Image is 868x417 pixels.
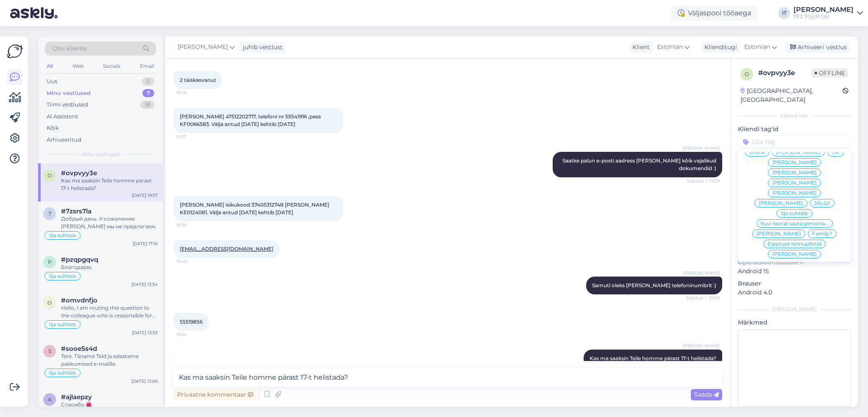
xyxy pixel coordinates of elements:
span: 7 [48,210,51,217]
div: Hello, I am routing this question to the colleague who is responsible for this topic. The reply m... [61,304,158,319]
div: IT [778,7,790,19]
span: #omvdnfjo [61,297,97,304]
span: 2 täiskasvanut [180,77,216,83]
span: [PERSON_NAME] [757,231,801,236]
p: Brauser [738,279,851,288]
span: [PERSON_NAME] [683,343,720,349]
span: Saada [694,391,719,398]
div: 18 [140,101,154,109]
div: All [45,61,55,72]
input: Lisa tag [738,135,851,148]
span: #pzqpgqvq [61,256,98,263]
div: Tiimi vestlused [47,101,88,109]
span: Ilja suhtleb [49,233,76,238]
div: [DATE] 13:33 [132,330,158,336]
div: Arhiveeritud [47,136,81,144]
div: Klient [629,43,650,52]
span: Offline [811,68,849,78]
span: [PERSON_NAME] [178,42,228,52]
span: 19:54 [176,331,208,338]
span: [PERSON_NAME] [772,160,817,165]
span: huvi korral saata personaalse pakkumise. [761,221,829,226]
a: [PERSON_NAME]TEZ TOUR OÜ [793,6,863,20]
div: Uus [47,77,57,86]
span: Ilja suhtleb [49,370,76,375]
span: Otsi kliente [53,44,86,53]
img: Askly Logo [7,43,23,59]
div: Благодарю. [61,263,158,271]
span: [PERSON_NAME] [772,170,817,175]
span: 19:26 [176,90,208,96]
span: 55519856 [180,319,203,325]
p: Operatsioonisüsteem [738,258,851,267]
p: Märkmed [738,318,851,327]
span: Egiptuse lennupiletid [768,241,821,246]
span: [PERSON_NAME] [683,270,720,276]
span: 19:40 [176,258,208,265]
div: TEZ TOUR OÜ [793,13,854,20]
span: Saatke palun e-posti aadress [PERSON_NAME] kõik vajalikud dokumendid :) [562,157,718,171]
span: Minu vestlused [81,151,120,158]
span: 19:39 [176,222,208,228]
span: JÄLGI! [814,201,830,206]
span: Ilja suhtleb [49,322,76,327]
a: [EMAIL_ADDRESS][DOMAIN_NAME] [180,246,273,252]
div: [PERSON_NAME] [793,6,854,13]
div: [PERSON_NAME] [738,305,851,313]
div: Tere. Täname Teid ja edastame pakkumised e-mailile. [61,353,158,368]
div: Väljaspool tööaega [671,6,758,21]
div: Minu vestlused [47,89,91,98]
div: Kas ma saaksin Teile homme pärast 17-t helistada? [61,177,158,192]
span: o [47,299,52,306]
p: Android 4.0 [738,288,851,297]
div: Klienditugi [701,43,737,52]
div: Kliendi info [738,112,851,120]
span: a [48,396,52,403]
div: Socials [101,61,122,72]
p: Android 15 [738,267,851,276]
span: Ilja suhtleb [781,211,808,216]
span: [PERSON_NAME] [776,150,821,155]
span: [PERSON_NAME] [683,145,720,151]
div: [DATE] 13:34 [131,281,158,288]
div: Web [71,61,86,72]
div: [DATE] 19:37 [132,192,158,199]
div: [GEOGRAPHIC_DATA], [GEOGRAPHIC_DATA] [740,87,843,104]
span: [PERSON_NAME] [759,201,803,206]
span: Kas ma saaksin Teile homme pärast 17-t helistada? [590,355,716,361]
span: p [48,259,52,265]
div: 7 [142,89,154,98]
span: 19:37 [176,134,208,140]
div: # ovpvyy3e [758,68,811,78]
span: Estonian [657,42,683,52]
span: Samuti oleks [PERSON_NAME] telefoninumbrit :) [592,282,716,288]
span: [PERSON_NAME] [772,252,817,257]
span: #7zsrs7la [61,207,92,215]
span: #sooe5s4d [61,345,97,353]
p: Kliendi tag'id [738,125,851,134]
span: [PERSON_NAME] isikukood 37405312748 [PERSON_NAME] KE0124081. Välja antud [DATE] kehtib [DATE] [180,202,331,215]
div: Добрый день. К сожалению [PERSON_NAME] мы не предлагаем. [61,215,158,230]
div: Kõik [47,124,59,132]
div: [DATE] 17:16 [133,241,158,247]
span: Ilja suhtleb [49,274,76,279]
span: online [749,150,765,155]
div: Email [138,61,156,72]
span: Nähtud ✓ 19:39 [687,178,720,184]
span: #ajlaepzy [61,393,92,401]
div: AI Assistent [47,112,78,121]
div: 0 [142,77,154,86]
span: #ovpvyy3e [61,169,97,177]
span: o [47,172,52,179]
div: juhib vestlust [239,43,283,52]
span: Family? [812,231,832,236]
div: Arhiveeri vestlus [785,42,850,53]
span: [PERSON_NAME] [772,190,817,196]
div: Спасибо 🌺 [61,401,158,409]
span: [PERSON_NAME] [772,180,817,185]
div: [DATE] 13:06 [131,378,158,384]
span: [PERSON_NAME] 47512202717, telefoni nr 55541916 ,pass KF0066583. Välja antud [DATE] kehtib [DATE] [180,113,322,127]
span: Nähtud ✓ 19:50 [687,295,720,301]
span: s [48,348,51,354]
span: o [745,71,749,77]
